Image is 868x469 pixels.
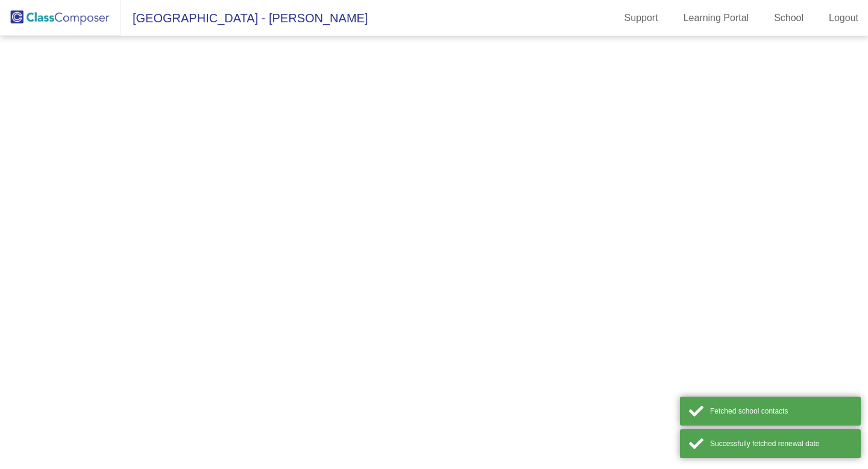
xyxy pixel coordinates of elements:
[764,8,813,28] a: School
[615,8,668,28] a: Support
[710,406,852,417] div: Fetched school contacts
[819,8,868,28] a: Logout
[121,8,368,28] span: [GEOGRAPHIC_DATA] - [PERSON_NAME]
[710,438,852,449] div: Successfully fetched renewal date
[674,8,759,28] a: Learning Portal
